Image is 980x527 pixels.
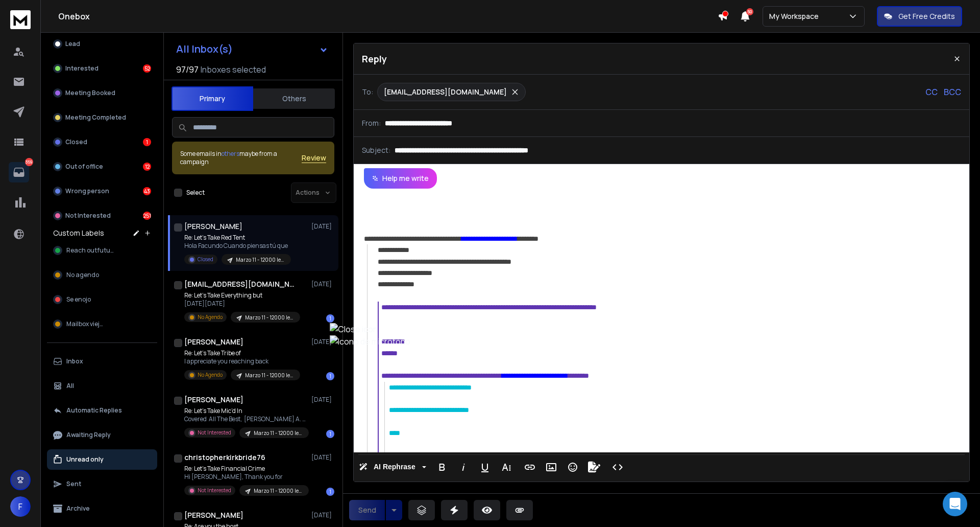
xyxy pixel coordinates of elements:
[198,487,231,494] p: Not Interested
[184,300,300,308] p: [DATE][DATE]
[253,87,335,110] button: Others
[180,150,302,166] div: Some emails in maybe from a campaign
[66,357,83,365] p: Inbox
[362,52,387,66] p: Reply
[47,107,157,128] button: Meeting Completed
[454,457,473,477] button: Italic (Ctrl+I)
[47,181,157,201] button: Wrong person43
[65,187,109,195] p: Wrong person
[362,118,381,128] p: From:
[475,457,495,477] button: Underline (Ctrl+U)
[311,222,334,231] p: [DATE]
[236,256,285,264] p: Marzo 11 - 12000 leads G Personal
[254,487,303,495] p: Marzo 11 - 12000 leads G Personal
[201,63,266,76] h3: Inboxes selected
[184,473,307,481] p: Hi [PERSON_NAME], Thank you for
[311,280,334,288] p: [DATE]
[53,228,104,238] h3: Custom Labels
[542,457,561,477] button: Insert Image (Ctrl+P)
[746,8,753,15] span: 50
[326,488,334,496] div: 1
[330,335,410,348] img: Icono de micrófono
[47,400,157,421] button: Automatic Replies
[326,314,334,323] div: 1
[143,64,151,73] div: 52
[47,83,157,103] button: Meeting Booked
[176,44,233,54] h1: All Inbox(s)
[184,407,307,415] p: Re: Let’s Take Mic’d In
[65,138,87,146] p: Closed
[65,40,80,48] p: Lead
[584,457,604,477] button: Signature
[357,457,428,477] button: AI Rephrase
[184,221,242,232] h1: [PERSON_NAME]
[311,338,334,346] p: [DATE]
[66,431,111,439] p: Awaiting Reply
[25,158,33,166] p: 359
[47,156,157,177] button: Out of office12
[184,337,243,347] h1: [PERSON_NAME]
[608,457,627,477] button: Code View
[47,289,157,310] button: Se enojo
[943,492,967,516] div: Open Intercom Messenger
[198,371,223,379] p: No Agendo
[497,457,516,477] button: More Text
[171,86,253,111] button: Primary
[47,240,157,261] button: Reach outfuture
[362,145,390,155] p: Subject:
[432,457,452,477] button: Bold (Ctrl+B)
[66,295,91,304] span: Se enojo
[47,132,157,152] button: Closed1
[311,396,334,404] p: [DATE]
[198,313,223,321] p: No Agendo
[47,314,157,334] button: Mailbox viejos
[222,149,239,158] span: others
[65,89,115,97] p: Meeting Booked
[245,314,294,322] p: Marzo 11 - 12000 leads G Personal
[47,376,157,396] button: All
[184,510,243,520] h1: [PERSON_NAME]
[66,246,116,255] span: Reach outfuture
[66,382,74,390] p: All
[10,496,31,517] button: F
[925,86,938,98] p: CC
[47,498,157,519] button: Archive
[184,452,265,463] h1: christopherkirkbride76
[47,425,157,445] button: Awaiting Reply
[520,457,540,477] button: Insert Link (Ctrl+K)
[254,429,303,437] p: Marzo 11 - 12000 leads G Personal
[372,463,418,471] span: AI Rephrase
[198,429,231,437] p: Not Interested
[9,162,29,182] a: 359
[65,163,103,171] p: Out of office
[184,349,300,357] p: Re: Let’s Take Tribe of
[184,465,307,473] p: Re: Let’s Take Financial Crime
[302,153,326,163] button: Review
[143,212,151,220] div: 251
[47,58,157,79] button: Interested52
[66,505,90,513] p: Archive
[66,271,99,279] span: No agendo
[47,205,157,226] button: Not Interested251
[168,39,336,59] button: All Inbox(s)
[245,372,294,379] p: Marzo 11 - 12000 leads G Personal
[326,372,334,380] div: 1
[66,320,106,328] span: Mailbox viejos
[176,63,199,76] span: 97 / 97
[184,234,291,242] p: Re: Let’s Take Red Tent
[47,474,157,494] button: Sent
[330,323,410,335] img: Close icon
[198,256,213,263] p: Closed
[47,449,157,470] button: Unread only
[563,457,582,477] button: Emoticons
[65,64,99,73] p: Interested
[143,163,151,171] div: 12
[184,242,291,250] p: Hola Facundo Cuando piensas tú que
[769,11,823,21] p: My Workspace
[143,187,151,195] div: 43
[47,34,157,54] button: Lead
[184,291,300,300] p: Re: Let’s Take Everything but
[384,87,507,97] p: [EMAIL_ADDRESS][DOMAIN_NAME]
[184,395,243,405] h1: [PERSON_NAME]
